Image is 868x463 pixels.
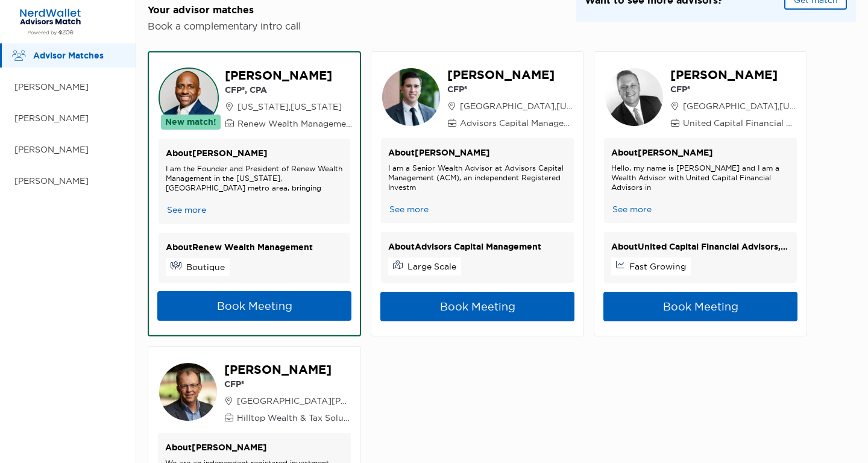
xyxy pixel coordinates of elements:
p: [PERSON_NAME] [447,66,574,83]
h2: Your advisor matches [148,4,365,16]
p: [PERSON_NAME] [670,66,797,83]
p: CFP® [670,83,797,95]
img: advisor picture [381,67,441,127]
button: See more [611,203,653,216]
div: Hello, my name is [PERSON_NAME] and I am a Wealth Advisor with United Capital Financial Advisors in [611,163,790,192]
p: Boutique [186,261,225,273]
div: I am the Founder and President of Renew Wealth Management in the [US_STATE], [GEOGRAPHIC_DATA] me... [166,164,343,193]
p: About [PERSON_NAME] [165,440,344,455]
p: Advisor Matches [33,48,124,63]
button: See more [388,203,430,216]
p: [PERSON_NAME] [225,67,352,84]
p: [PERSON_NAME] [14,111,124,126]
img: Zoe Financial [14,8,86,36]
button: Book Meeting [157,291,351,321]
p: Large Scale [407,260,456,272]
p: About Advisors Capital Management [388,239,567,254]
img: advisor picture [159,68,219,128]
button: advisor picture[PERSON_NAME]CFP® [GEOGRAPHIC_DATA],[US_STATE] Advisors Capital Management [381,66,574,129]
p: About [PERSON_NAME] [611,145,790,160]
button: advisor pictureNew match![PERSON_NAME]CFP®, CPA [US_STATE],[US_STATE] Renew Wealth Management [159,67,350,130]
p: [PERSON_NAME] [14,174,124,189]
p: Hilltop Wealth & Tax Solutions [224,412,351,424]
p: About [PERSON_NAME] [388,145,567,160]
p: [US_STATE] , [US_STATE] [225,101,352,113]
p: [GEOGRAPHIC_DATA] , [US_STATE] [670,100,797,112]
p: CFP®, CPA [225,84,352,96]
h3: Book a complementary intro call [148,20,365,32]
p: CFP® [447,83,574,95]
p: About United Capital Financial Advisors, LLC [611,239,790,254]
p: [PERSON_NAME] [14,142,124,157]
p: [PERSON_NAME] [14,80,124,95]
button: advisor picture[PERSON_NAME]CFP® [GEOGRAPHIC_DATA][PERSON_NAME],[US_STATE] Hilltop Wealth & Tax S... [158,361,351,424]
button: Book Meeting [380,292,574,321]
p: Advisors Capital Management [447,117,574,129]
p: CFP® [224,378,351,390]
button: Book Meeting [603,292,797,321]
p: About [PERSON_NAME] [166,146,343,161]
button: New match! [161,115,221,130]
img: advisor picture [158,362,218,422]
div: I am a Senior Wealth Advisor at Advisors Capital Management (ACM), an independent Registered Investm [388,163,567,192]
p: [PERSON_NAME] [224,361,351,378]
p: [GEOGRAPHIC_DATA] , [US_STATE] [447,100,574,112]
button: See more [166,204,207,216]
p: United Capital Financial Advisors, LLC [670,117,797,129]
p: Renew Wealth Management [225,118,352,130]
p: About Renew Wealth Management [166,240,343,255]
img: advisor picture [604,67,664,127]
p: [GEOGRAPHIC_DATA][PERSON_NAME] , [US_STATE] [224,395,351,407]
p: Fast Growing [629,260,686,272]
button: advisor picture[PERSON_NAME]CFP® [GEOGRAPHIC_DATA],[US_STATE] United Capital Financial Advisors, LLC [604,66,797,129]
